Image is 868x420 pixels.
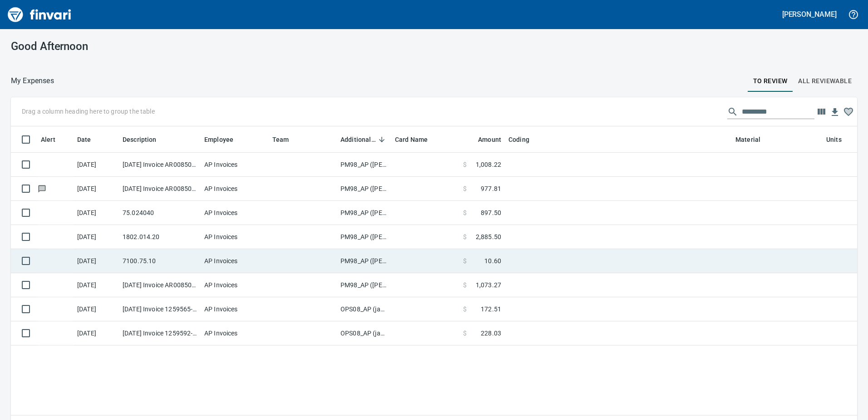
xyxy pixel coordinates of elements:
span: Material [735,134,772,145]
td: [DATE] Invoice AR008503 from [US_STATE] Commercial Heating Inc (1-29675) [119,153,201,177]
span: All Reviewable [798,75,852,87]
span: Additional Reviewer [340,134,388,145]
td: AP Invoices [201,177,269,201]
p: Drag a column heading here to group the table [22,107,155,116]
td: PM98_AP ([PERSON_NAME], [PERSON_NAME]) [337,273,391,297]
td: [DATE] Invoice AR008502 from [US_STATE] Commercial Heating Inc (1-29675) [119,177,201,201]
td: 1802.014.20 [119,225,201,249]
span: 10.60 [484,256,501,265]
td: AP Invoices [201,321,269,345]
span: 1,073.27 [476,280,501,290]
td: AP Invoices [201,201,269,225]
button: Column choices favorited. Click to reset to default [842,105,855,119]
td: [DATE] Invoice 1259592-0 from OPNW - Office Products Nationwide (1-29901) [119,321,201,345]
span: Material [735,134,760,145]
td: [DATE] [74,177,119,201]
td: OPS08_AP (janettep, samr) [337,297,391,321]
td: OPS08_AP (janettep, samr) [337,321,391,345]
button: Choose columns to display [814,105,828,119]
td: AP Invoices [201,225,269,249]
td: PM98_AP ([PERSON_NAME], [PERSON_NAME]) [337,225,391,249]
span: Additional Reviewer [340,134,376,145]
button: Download table [828,105,842,119]
span: Units [826,134,853,145]
h3: Good Afternoon [11,40,278,53]
span: 897.50 [481,208,501,217]
span: Coding [508,134,541,145]
td: PM98_AP ([PERSON_NAME], [PERSON_NAME]) [337,177,391,201]
img: Finvari [5,4,74,25]
span: Team [272,134,301,145]
span: Coding [508,134,529,145]
span: 977.81 [481,184,501,193]
span: Alert [41,134,67,145]
td: 75.024040 [119,201,201,225]
td: [DATE] Invoice AR008504 from [US_STATE] Commercial Heating Inc (1-29675) [119,273,201,297]
td: AP Invoices [201,297,269,321]
span: $ [463,329,467,338]
span: $ [463,184,467,193]
td: [DATE] [74,249,119,273]
td: 7100.75.10 [119,249,201,273]
td: [DATE] [74,201,119,225]
span: Date [77,134,103,145]
span: Card Name [395,134,428,145]
span: $ [463,208,467,217]
span: Has messages [37,185,47,191]
span: 2,885.50 [476,232,501,241]
td: [DATE] [74,273,119,297]
td: [DATE] Invoice 1259565-0 from OPNW - Office Products Nationwide (1-29901) [119,297,201,321]
td: [DATE] [74,153,119,177]
td: PM98_AP ([PERSON_NAME], [PERSON_NAME]) [337,153,391,177]
td: AP Invoices [201,153,269,177]
span: $ [463,305,467,314]
button: [PERSON_NAME] [780,7,839,21]
td: AP Invoices [201,273,269,297]
span: 228.03 [481,329,501,338]
td: [DATE] [74,321,119,345]
span: To Review [753,75,788,87]
span: $ [463,232,467,241]
td: [DATE] [74,225,119,249]
span: $ [463,256,467,265]
td: PM98_AP ([PERSON_NAME], [PERSON_NAME]) [337,201,391,225]
td: [DATE] [74,297,119,321]
span: Description [123,134,157,145]
h5: [PERSON_NAME] [782,10,837,19]
nav: breadcrumb [11,75,54,86]
span: Description [123,134,168,145]
td: PM98_AP ([PERSON_NAME], [PERSON_NAME]) [337,249,391,273]
span: Card Name [395,134,439,145]
span: Date [77,134,91,145]
span: Team [272,134,289,145]
span: 1,008.22 [476,160,501,169]
span: Employee [204,134,245,145]
span: 172.51 [481,305,501,314]
span: Employee [204,134,233,145]
span: $ [463,280,467,290]
span: Amount [466,134,501,145]
p: My Expenses [11,75,54,86]
span: Alert [41,134,55,145]
td: AP Invoices [201,249,269,273]
span: $ [463,160,467,169]
span: Units [826,134,842,145]
span: Amount [478,134,501,145]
